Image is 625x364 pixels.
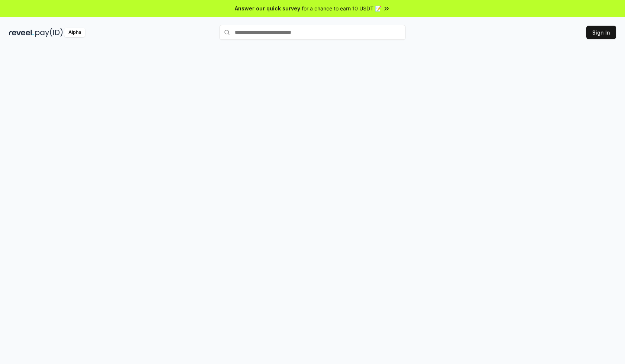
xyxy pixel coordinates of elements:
[586,26,616,39] button: Sign In
[302,4,381,12] span: for a chance to earn 10 USDT 📝
[9,28,34,37] img: reveel_dark
[235,4,300,12] span: Answer our quick survey
[64,28,85,37] div: Alpha
[35,28,63,37] img: pay_id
